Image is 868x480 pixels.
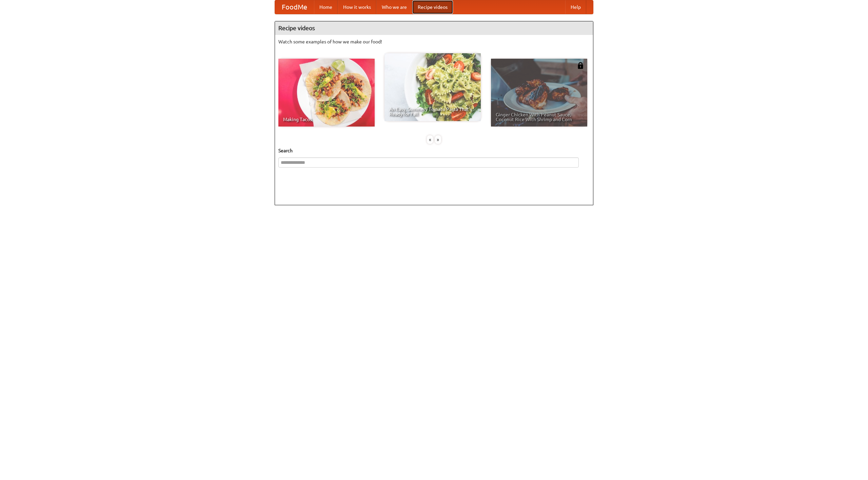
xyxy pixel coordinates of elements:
h4: Recipe videos [275,21,593,35]
a: An Easy, Summery Tomato Pasta That's Ready for Fall [384,53,481,121]
a: Help [565,0,586,14]
a: How it works [338,0,376,14]
div: « [427,135,433,144]
a: FoodMe [275,0,314,14]
a: Recipe videos [412,0,453,14]
a: Home [314,0,338,14]
div: » [435,135,441,144]
p: Watch some examples of how we make our food! [278,38,590,45]
span: An Easy, Summery Tomato Pasta That's Ready for Fall [389,107,476,116]
h5: Search [278,147,590,154]
a: Making Tacos [278,59,375,127]
span: Making Tacos [283,117,370,122]
a: Who we are [376,0,412,14]
img: 483408.png [577,62,584,69]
